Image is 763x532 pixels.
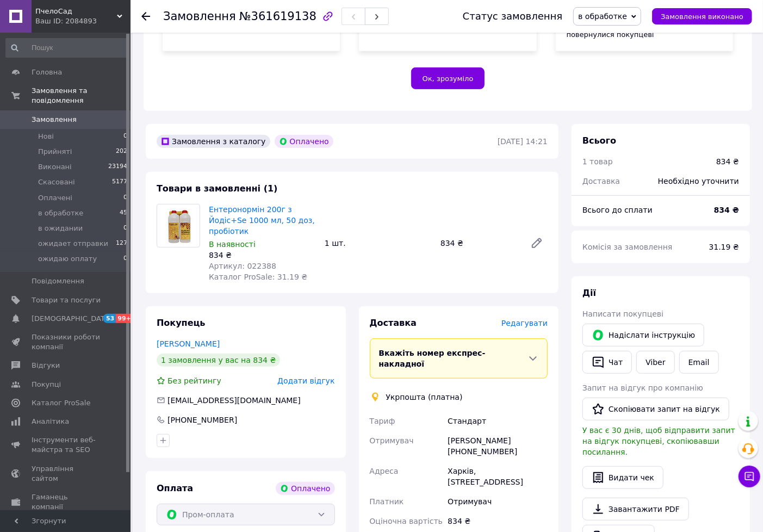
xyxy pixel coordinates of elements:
[582,157,613,166] span: 1 товар
[209,262,276,270] span: Артикул: 022388
[582,243,673,251] span: Комісія за замовлення
[276,482,334,495] div: Оплачено
[157,354,280,367] div: 1 замовлення у вас на 834 ₴
[209,240,256,249] span: В наявності
[32,492,101,512] span: Гаманець компанії
[277,376,334,385] span: Додати відгук
[123,254,127,264] span: 0
[32,86,131,106] span: Замовлення та повідомлення
[370,436,414,445] span: Отримувач
[32,435,101,455] span: Інструменти веб-майстра та SEO
[411,67,485,89] button: Ок, зрозуміло
[582,426,735,456] span: У вас є 30 днів, щоб відправити запит на відгук покупцеві, скопіювавши посилання.
[32,276,84,286] span: Повідомлення
[716,156,739,167] div: 834 ₴
[32,417,69,426] span: Аналітика
[445,431,550,461] div: [PERSON_NAME] [PHONE_NUMBER]
[157,318,206,328] span: Покупець
[123,224,127,233] span: 0
[103,314,116,323] span: 53
[157,183,278,194] span: Товари в замовленні (1)
[123,193,127,203] span: 0
[423,75,474,83] span: Ок, зрозуміло
[582,324,704,347] button: Надіслати інструкцію
[32,332,101,352] span: Показники роботи компанії
[578,12,627,21] span: в обработке
[445,511,550,531] div: 834 ₴
[157,339,220,348] a: [PERSON_NAME]
[582,351,632,374] button: Чат
[116,314,134,323] span: 99+
[501,319,548,327] span: Редагувати
[32,67,62,77] span: Головна
[582,383,703,392] span: Запит на відгук про компанію
[112,177,127,187] span: 5177
[163,10,236,23] span: Замовлення
[209,205,315,236] a: Ентеронормін 200г з Йодіс+Se 1000 мл, 50 доз, пробіотик
[35,7,117,16] span: ПчелоСад
[436,236,522,251] div: 834 ₴
[463,11,563,22] div: Статус замовлення
[709,243,739,251] span: 31.19 ₴
[370,467,399,475] span: Адреса
[120,208,127,218] span: 45
[168,376,221,385] span: Без рейтингу
[32,380,61,389] span: Покупці
[32,361,60,370] span: Відгуки
[38,254,97,264] span: ожидаю оплату
[582,398,729,420] button: Скопіювати запит на відгук
[38,147,72,157] span: Прийняті
[582,206,653,214] span: Всього до сплати
[636,351,674,374] a: Viber
[582,135,616,146] span: Всього
[108,162,127,172] span: 23194
[38,177,75,187] span: Скасовані
[38,208,83,218] span: в обработке
[370,417,395,425] span: Тариф
[498,137,548,146] time: [DATE] 14:21
[582,466,663,489] button: Видати чек
[320,236,436,251] div: 1 шт.
[370,497,404,506] span: Платник
[123,132,127,141] span: 0
[739,466,760,487] button: Чат з покупцем
[239,10,317,23] span: №361619138
[652,8,752,24] button: Замовлення виконано
[32,115,77,125] span: Замовлення
[116,239,127,249] span: 127
[526,232,548,254] a: Редагувати
[582,498,689,521] a: Завантажити PDF
[32,295,101,305] span: Товари та послуги
[582,310,663,318] span: Написати покупцеві
[32,314,112,324] span: [DEMOGRAPHIC_DATA]
[32,398,90,408] span: Каталог ProSale
[445,461,550,492] div: Харків, [STREET_ADDRESS]
[445,492,550,511] div: Отримувач
[370,517,443,525] span: Оціночна вартість
[157,483,193,493] span: Оплата
[209,273,307,281] span: Каталог ProSale: 31.19 ₴
[38,132,54,141] span: Нові
[582,177,620,185] span: Доставка
[661,13,743,21] span: Замовлення виконано
[714,206,739,214] b: 834 ₴
[32,464,101,484] span: Управління сайтом
[157,135,270,148] div: Замовлення з каталогу
[275,135,333,148] div: Оплачено
[159,205,197,247] img: Ентеронормін 200г з Йодіс+Se 1000 мл, 50 доз, пробіотик
[445,411,550,431] div: Стандарт
[582,288,596,298] span: Дії
[370,318,417,328] span: Доставка
[38,162,72,172] span: Виконані
[652,169,746,193] div: Необхідно уточнити
[5,38,128,58] input: Пошук
[379,349,486,368] span: Вкажіть номер експрес-накладної
[383,392,466,403] div: Укрпошта (платна)
[116,147,127,157] span: 202
[166,415,238,425] div: [PHONE_NUMBER]
[38,224,83,233] span: в ожидании
[38,193,72,203] span: Оплачені
[35,16,131,26] div: Ваш ID: 2084893
[209,250,316,261] div: 834 ₴
[38,239,108,249] span: ожидает отправки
